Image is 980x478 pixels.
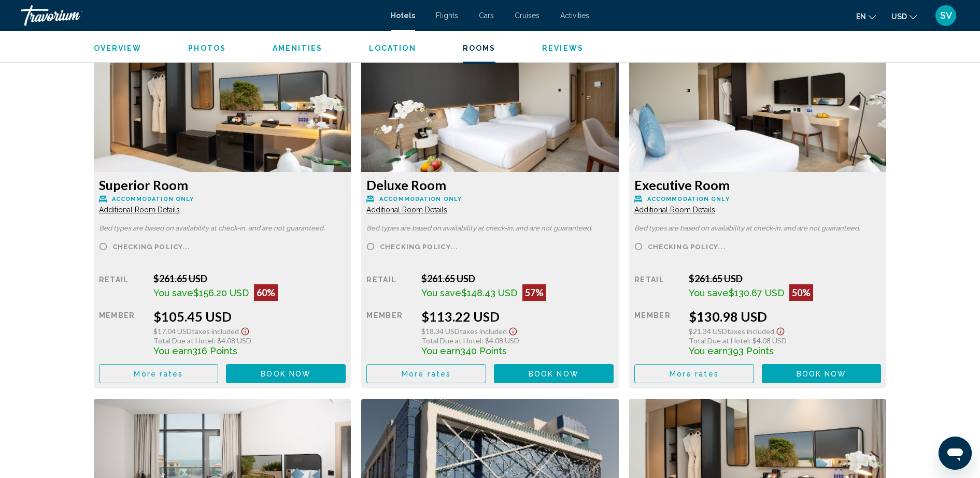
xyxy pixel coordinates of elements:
[689,345,728,356] span: You earn
[99,206,180,214] span: Additional Room Details
[421,309,614,324] div: $113.22 USD
[689,287,729,298] span: You save
[273,44,322,53] button: Amenities
[856,12,866,21] span: en
[436,11,458,20] a: Flights
[239,324,251,336] button: Show Taxes and Fees disclaimer
[421,287,461,298] span: You save
[689,309,881,324] div: $130.98 USD
[112,196,194,202] span: Accommodation Only
[273,44,322,52] span: Amenities
[648,243,726,250] span: Checking policy...
[99,225,346,232] p: Bed types are based on availability at check-in, and are not guaranteed.
[153,336,214,345] span: Total Due at Hotel
[361,42,619,172] img: 08d2c060-99bd-4de7-9fdc-0b0bf0139d67.jpeg
[366,225,614,232] p: Bed types are based on availability at check-in, and are not guaranteed.
[634,206,715,214] span: Additional Room Details
[522,284,546,301] div: 57%
[226,364,346,383] button: Book now
[380,243,458,250] span: Checking policy...
[463,44,496,53] button: Rooms
[727,327,774,336] span: Taxes included
[634,309,681,356] div: Member
[21,5,380,26] a: Travorium
[729,287,784,298] span: $130.67 USD
[153,327,192,336] span: $17.04 USD
[460,327,507,336] span: Taxes included
[153,336,346,345] div: : $4.08 USD
[391,11,415,20] a: Hotels
[634,273,681,301] div: Retail
[689,273,881,284] div: $261.65 USD
[421,345,460,356] span: You earn
[728,345,774,356] span: 393 Points
[153,309,346,324] div: $105.45 USD
[112,243,191,250] span: Checking policy...
[366,309,413,356] div: Member
[402,370,451,378] span: More rates
[515,11,539,20] a: Cruises
[774,324,787,336] button: Show Taxes and Fees disclaimer
[94,44,142,53] button: Overview
[762,364,882,383] button: Book now
[366,364,486,383] button: More rates
[192,345,237,356] span: 316 Points
[634,177,882,193] h3: Executive Room
[789,284,813,301] div: 50%
[797,370,847,378] span: Book now
[421,336,614,345] div: : $4.08 USD
[94,44,142,52] span: Overview
[153,345,192,356] span: You earn
[421,273,614,284] div: $261.65 USD
[542,44,584,52] span: Reviews
[421,336,481,345] span: Total Due at Hotel
[529,370,579,378] span: Book now
[366,177,614,193] h3: Deluxe Room
[460,345,507,356] span: 340 Points
[940,10,952,21] span: SV
[188,44,226,53] button: Photos
[507,324,519,336] button: Show Taxes and Fees disclaimer
[94,42,351,172] img: a403c48c-e421-4bad-af46-6920a7efe974.jpeg
[461,287,517,298] span: $148.43 USD
[192,327,239,336] span: Taxes included
[153,287,193,298] span: You save
[891,12,907,21] span: USD
[369,44,416,53] button: Location
[188,44,226,52] span: Photos
[670,370,719,378] span: More rates
[856,9,876,24] button: Change language
[463,44,496,52] span: Rooms
[891,9,917,24] button: Change currency
[99,273,146,301] div: Retail
[939,437,972,470] iframe: Poga, lai palaistu ziņojumapmaiņas logu
[261,370,311,378] span: Book now
[366,206,447,214] span: Additional Room Details
[193,287,249,298] span: $156.20 USD
[560,11,589,20] a: Activities
[369,44,416,52] span: Location
[689,327,727,336] span: $21.34 USD
[494,364,614,383] button: Book now
[689,336,881,345] div: : $4.08 USD
[634,225,882,232] p: Bed types are based on availability at check-in, and are not guaranteed.
[932,5,959,26] button: User Menu
[99,309,146,356] div: Member
[254,284,278,301] div: 60%
[379,196,462,202] span: Accommodation Only
[153,273,346,284] div: $261.65 USD
[99,177,346,193] h3: Superior Room
[421,327,460,336] span: $18.34 USD
[366,273,413,301] div: Retail
[634,364,754,383] button: More rates
[134,370,183,378] span: More rates
[689,336,749,345] span: Total Due at Hotel
[629,42,887,172] img: 6f613a13-c4d2-4211-a6e9-fefa0fd5612d.jpeg
[479,11,494,20] a: Cars
[542,44,584,53] button: Reviews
